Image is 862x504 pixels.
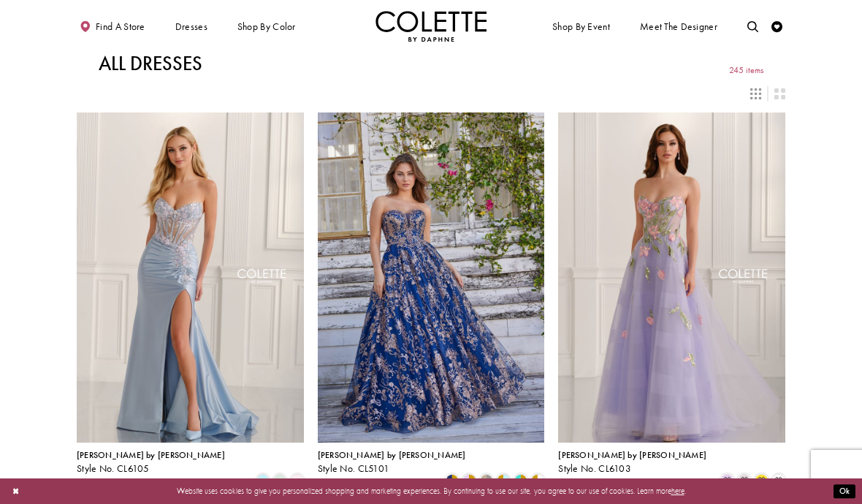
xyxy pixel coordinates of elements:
[640,21,717,32] span: Meet the designer
[77,451,225,474] div: Colette by Daphne Style No. CL6105
[637,11,720,42] a: Meet the designer
[720,474,733,487] i: Lilac/Multi
[558,462,631,475] span: Style No. CL6103
[70,81,792,105] div: Layout Controls
[237,21,296,32] span: Shop by color
[96,21,145,32] span: Find a store
[256,474,270,487] i: Light Blue
[549,11,612,42] span: Shop By Event
[77,112,304,443] a: Visit Colette by Daphne Style No. CL6105 Page
[750,88,761,99] span: Switch layout to 3 columns
[234,11,298,42] span: Shop by color
[77,462,150,475] span: Style No. CL6105
[774,88,785,99] span: Switch layout to 2 columns
[77,11,148,42] a: Find a store
[77,449,225,461] span: [PERSON_NAME] by [PERSON_NAME]
[768,11,785,42] a: Check Wishlist
[480,474,493,487] i: Gold/Pewter
[558,451,706,474] div: Colette by Daphne Style No. CL6103
[99,53,202,75] h1: All Dresses
[755,474,768,487] i: Yellow/Multi
[462,474,476,487] i: Lilac/Gold
[291,474,304,487] i: Light Pink
[531,474,544,487] i: Gold/White
[172,11,210,42] span: Dresses
[671,486,684,496] a: here
[446,474,459,487] i: Navy/Gold
[729,66,763,75] span: 245 items
[7,481,25,501] button: Close Dialog
[497,474,510,487] i: Light Blue/Gold
[318,449,466,461] span: [PERSON_NAME] by [PERSON_NAME]
[558,449,706,461] span: [PERSON_NAME] by [PERSON_NAME]
[80,484,782,498] p: Website uses cookies to give you personalized shopping and marketing experiences. By continuing t...
[318,451,466,474] div: Colette by Daphne Style No. CL5101
[552,21,610,32] span: Shop By Event
[738,474,751,487] i: Pink/Multi
[318,462,390,475] span: Style No. CL5101
[834,484,855,498] button: Submit Dialog
[375,11,487,42] img: Colette by Daphne
[273,474,286,487] i: Light Sage
[375,11,487,42] a: Visit Home Page
[744,11,761,42] a: Toggle search
[772,474,785,487] i: White/Multi
[175,21,207,32] span: Dresses
[514,474,527,487] i: Turquoise/Gold
[558,112,785,443] a: Visit Colette by Daphne Style No. CL6103 Page
[318,112,545,443] a: Visit Colette by Daphne Style No. CL5101 Page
